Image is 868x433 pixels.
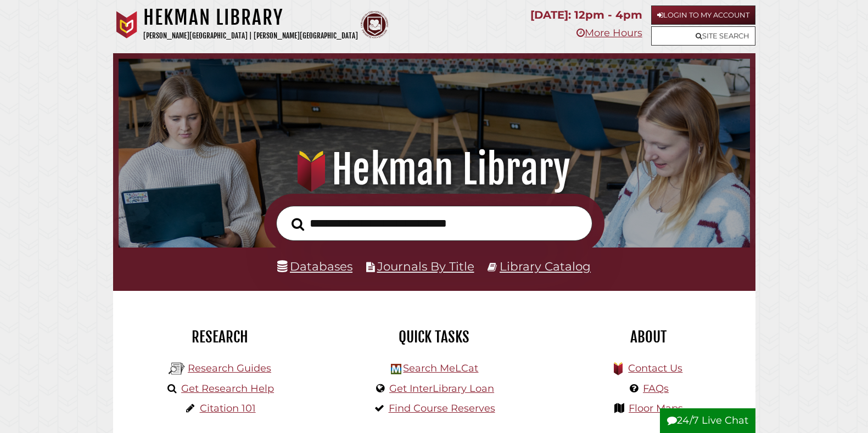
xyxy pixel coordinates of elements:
[389,402,495,414] a: Find Course Reserves
[628,362,682,374] a: Contact Us
[181,383,274,395] a: Get Research Help
[292,217,304,231] i: Search
[576,27,642,39] a: More Hours
[403,362,478,374] a: Search MeLCat
[651,26,755,46] a: Site Search
[113,11,141,38] img: Calvin University
[169,361,185,377] img: Hekman Library Logo
[143,5,358,30] h1: Hekman Library
[335,328,533,346] h2: Quick Tasks
[131,145,737,194] h1: Hekman Library
[121,328,319,346] h2: Research
[500,259,591,273] a: Library Catalog
[188,362,271,374] a: Research Guides
[629,402,683,414] a: Floor Maps
[286,215,310,234] button: Search
[643,383,669,395] a: FAQs
[651,5,755,25] a: Login to My Account
[530,5,642,25] p: [DATE]: 12pm - 4pm
[550,328,747,346] h2: About
[391,364,401,374] img: Hekman Library Logo
[143,30,358,42] p: [PERSON_NAME][GEOGRAPHIC_DATA] | [PERSON_NAME][GEOGRAPHIC_DATA]
[389,383,494,395] a: Get InterLibrary Loan
[200,402,256,414] a: Citation 101
[361,11,388,38] img: Calvin Theological Seminary
[277,259,352,273] a: Databases
[377,259,474,273] a: Journals By Title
